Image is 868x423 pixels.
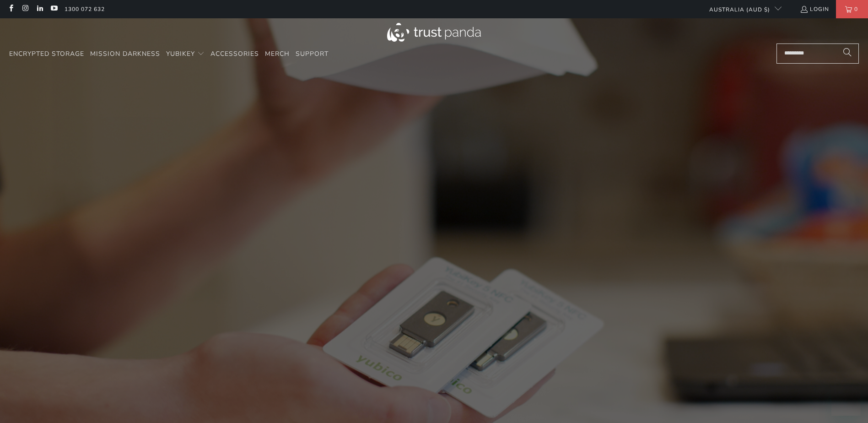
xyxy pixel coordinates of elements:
a: Support [296,43,329,65]
summary: YubiKey [166,43,205,65]
span: Encrypted Storage [9,49,84,58]
a: Mission Darkness [90,43,160,65]
a: Trust Panda Australia on Facebook [7,5,15,13]
img: Trust Panda Australia [387,23,481,42]
span: Mission Darkness [90,49,160,58]
a: 1300 072 632 [65,4,105,14]
iframe: Button to launch messaging window [831,386,861,416]
span: Support [296,49,329,58]
a: Accessories [210,43,259,65]
a: Merch [265,43,290,65]
a: Trust Panda Australia on Instagram [21,5,29,13]
a: Trust Panda Australia on LinkedIn [36,5,43,13]
span: Accessories [210,49,259,58]
span: Merch [265,49,290,58]
input: Search... [776,43,859,64]
span: YubiKey [166,49,195,58]
a: Encrypted Storage [9,43,84,65]
a: Trust Panda Australia on YouTube [50,5,58,13]
a: Login [800,4,829,14]
nav: Translation missing: en.navigation.header.main_nav [9,43,329,65]
button: Search [836,43,859,64]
